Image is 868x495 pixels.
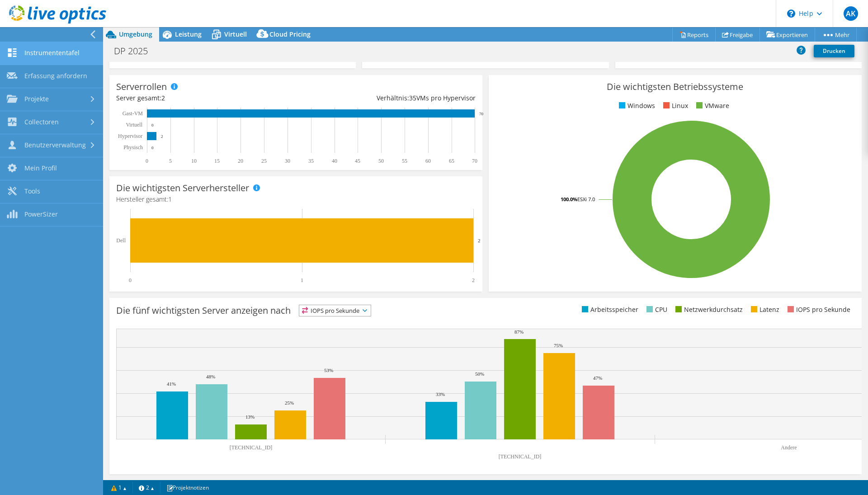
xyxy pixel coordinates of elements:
li: Latenz [749,305,779,315]
text: 0 [146,158,148,164]
tspan: ESXi 7.0 [577,196,595,203]
li: Arbeitsspeicher [580,305,638,315]
div: Verhältnis: VMs pro Hypervisor [296,93,475,103]
li: Windows [617,101,655,111]
a: Drucken [814,45,854,57]
text: 45 [355,158,360,164]
a: Reports [672,28,716,42]
text: 5 [169,158,172,164]
span: Virtuell [224,30,247,38]
text: 53% [324,368,333,373]
li: CPU [644,305,667,315]
text: 60 [425,158,431,164]
text: 33% [436,391,445,397]
span: 1 [168,195,172,203]
li: IOPS pro Sekunde [785,305,850,315]
span: Umgebung [119,30,152,38]
text: 41% [167,381,176,387]
text: 50 [378,158,384,164]
text: 70 [472,158,477,164]
h3: Die wichtigsten Betriebssysteme [495,82,855,92]
text: 35 [308,158,314,164]
text: 0 [151,123,154,127]
text: 40 [332,158,337,164]
text: 0 [129,277,132,283]
text: 50% [475,371,484,377]
text: 15 [214,158,220,164]
text: Andere [781,444,797,451]
text: 0 [151,146,154,150]
a: Projektnotizen [160,482,215,493]
text: 48% [206,374,215,379]
text: Dell [116,237,126,244]
text: 20 [238,158,243,164]
text: 25% [285,400,294,405]
a: Freigabe [715,28,760,42]
text: Gast-VM [123,110,143,117]
span: 35 [409,94,416,102]
text: 2 [161,134,163,139]
text: [TECHNICAL_ID] [499,453,542,460]
li: VMware [694,101,729,111]
text: 25 [261,158,267,164]
li: Linux [661,101,688,111]
h4: Hersteller gesamt: [116,194,476,204]
div: Server gesamt: [116,93,296,103]
text: 13% [245,414,255,420]
text: Hypervisor [118,133,142,139]
a: Exportieren [759,28,815,42]
text: 55 [402,158,407,164]
text: Physisch [123,144,143,151]
h3: Serverrollen [116,82,167,92]
text: Virtuell [126,122,142,128]
span: IOPS pro Sekunde [299,305,371,316]
span: AK [844,6,858,21]
text: 87% [514,329,524,335]
a: Mehr [815,28,857,42]
text: 30 [285,158,290,164]
text: 1 [301,277,303,283]
h1: DP 2025 [110,46,162,56]
a: 1 [105,482,133,493]
text: 2 [478,238,481,243]
text: 65 [449,158,454,164]
tspan: 100.0% [561,196,577,203]
text: [TECHNICAL_ID] [230,444,273,451]
text: 70 [479,112,484,116]
a: 2 [132,482,160,493]
text: 47% [593,375,602,381]
svg: \n [787,9,795,18]
li: Netzwerkdurchsatz [673,305,743,315]
h3: Die wichtigsten Serverhersteller [116,183,249,193]
text: 10 [191,158,197,164]
span: 2 [161,94,165,102]
span: Leistung [175,30,202,38]
text: 75% [554,343,563,348]
text: 2 [472,277,475,283]
span: Cloud Pricing [269,30,311,38]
